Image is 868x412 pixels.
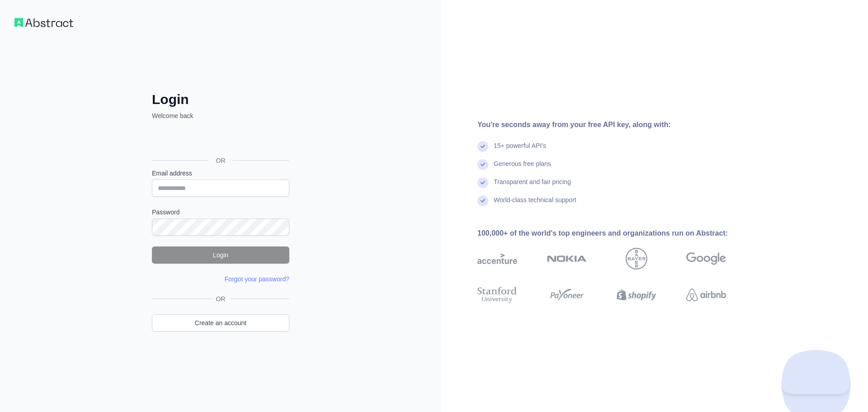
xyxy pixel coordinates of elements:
[152,111,289,120] p: Welcome back
[152,246,289,264] button: Login
[477,285,517,305] img: stanford university
[686,285,726,305] img: airbnb
[494,159,551,177] div: Generous free plans
[225,275,289,283] a: Forgot your password?
[477,248,517,270] img: accenture
[494,141,546,159] div: 15+ powerful API's
[147,130,292,150] iframe: Botão "Fazer login com o Google"
[209,156,233,165] span: OR
[477,141,488,152] img: check mark
[14,18,73,27] img: Workflow
[152,91,289,108] h2: Login
[686,248,726,270] img: google
[477,177,488,188] img: check mark
[494,195,576,213] div: World-class technical support
[494,177,571,195] div: Transparent and fair pricing
[152,208,289,217] label: Password
[477,195,488,206] img: check mark
[782,375,850,394] iframe: Toggle Customer Support
[547,248,587,270] img: nokia
[152,169,289,178] label: Email address
[212,294,229,303] span: OR
[477,228,755,239] div: 100,000+ of the world's top engineers and organizations run on Abstract:
[547,285,587,305] img: payoneer
[626,248,647,270] img: bayer
[152,314,289,331] a: Create an account
[617,285,656,305] img: shopify
[477,119,755,130] div: You're seconds away from your free API key, along with:
[477,159,488,170] img: check mark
